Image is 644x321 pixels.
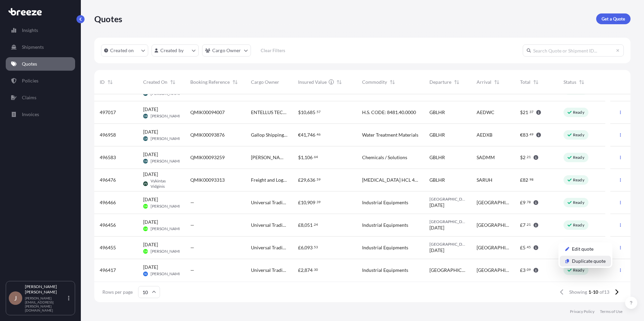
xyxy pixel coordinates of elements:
[572,258,606,264] p: Duplicate quote
[560,256,611,266] a: Duplicate quote
[602,15,625,22] p: Get a Quote
[558,242,612,268] div: Actions
[560,244,611,254] a: Edit quote
[572,246,593,252] p: Edit quote
[94,13,122,24] p: Quotes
